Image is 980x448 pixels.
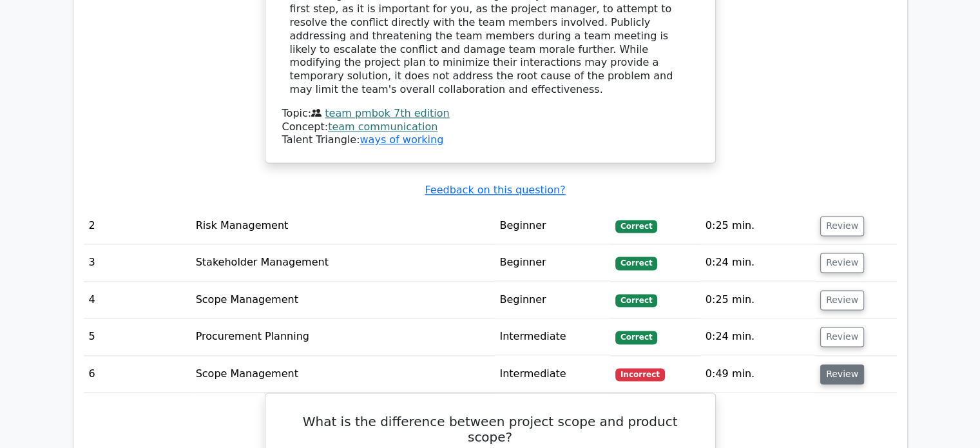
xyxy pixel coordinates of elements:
[820,327,864,347] button: Review
[191,318,495,355] td: Procurement Planning
[820,216,864,236] button: Review
[615,220,657,233] span: Correct
[494,356,610,393] td: Intermediate
[84,356,191,393] td: 6
[494,318,610,355] td: Intermediate
[84,208,191,244] td: 2
[494,244,610,281] td: Beginner
[282,121,698,134] div: Concept:
[360,133,443,146] a: ways of working
[191,356,495,393] td: Scope Management
[700,244,815,281] td: 0:24 min.
[282,107,698,121] div: Topic:
[325,107,449,119] a: team pmbok 7th edition
[700,282,815,318] td: 0:25 min.
[700,208,815,244] td: 0:25 min.
[615,368,665,381] span: Incorrect
[281,414,700,445] h5: What is the difference between project scope and product scope?
[700,318,815,355] td: 0:24 min.
[84,244,191,281] td: 3
[820,253,864,273] button: Review
[282,107,698,147] div: Talent Triangle:
[191,208,495,244] td: Risk Management
[84,282,191,318] td: 4
[494,208,610,244] td: Beginner
[191,244,495,281] td: Stakeholder Management
[328,121,437,133] a: team communication
[191,282,495,318] td: Scope Management
[820,290,864,310] button: Review
[494,282,610,318] td: Beginner
[615,257,657,269] span: Correct
[84,318,191,355] td: 5
[615,294,657,307] span: Correct
[820,364,864,384] button: Review
[615,331,657,344] span: Correct
[425,184,565,196] a: Feedback on this question?
[700,356,815,393] td: 0:49 min.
